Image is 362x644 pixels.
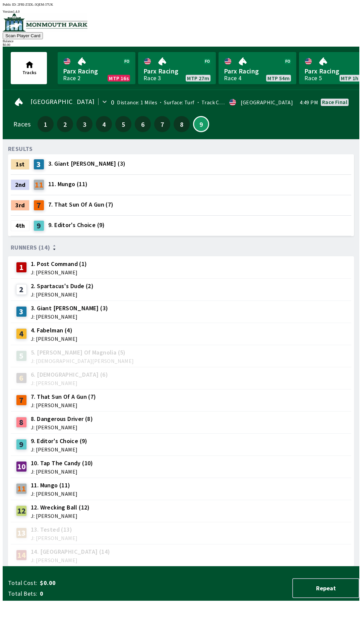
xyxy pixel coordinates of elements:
div: 11 [34,179,44,190]
div: 13 [16,528,27,538]
span: J: [PERSON_NAME] [31,314,108,319]
div: 11 [16,483,27,494]
span: 7. That Sun Of A Gun (7) [31,392,96,401]
button: Scan Player Card [3,32,43,39]
span: Track Condition: Firm [195,99,254,106]
span: Surface: Turf [157,99,195,106]
span: 9. Editor's Choice (9) [31,437,87,445]
div: 1st [11,159,29,170]
span: J: [PERSON_NAME] [31,336,77,341]
span: 3. Giant [PERSON_NAME] (3) [31,304,108,313]
a: Parx RacingRace 3MTP 27m [138,52,216,84]
span: Parx Racing [143,67,210,75]
a: Parx RacingRace 4MTP 54m [219,52,296,84]
span: 9 [195,122,207,126]
span: J: [PERSON_NAME] [31,491,77,496]
div: 0 [111,100,114,105]
span: 3. Giant [PERSON_NAME] (3) [48,159,125,168]
span: 4 [98,122,110,126]
div: 2 [16,284,27,295]
div: 10 [16,461,27,472]
button: 3 [76,116,93,132]
span: J: [PERSON_NAME] [31,469,93,474]
span: 2 [59,122,71,126]
span: 1. Post Command (1) [31,260,87,268]
span: 2FRI-Z5DL-3QEM-37UK [17,3,53,6]
div: 8 [16,417,27,428]
span: J: [PERSON_NAME] [31,402,96,408]
img: venue logo [3,13,87,32]
span: 6 [136,122,149,126]
span: J: [PERSON_NAME] [31,447,87,452]
span: Parx Racing [63,67,130,75]
div: Balance [3,39,359,43]
span: J: [PERSON_NAME] [31,292,94,297]
button: Tracks [11,52,47,84]
span: 8. Dangerous Driver (8) [31,415,93,423]
span: 2. Spartacus's Dude (2) [31,282,94,290]
div: Race 3 [143,75,161,81]
button: 7 [154,116,170,132]
span: Total Bets: [8,590,37,598]
span: MTP 16s [109,75,129,81]
span: 6. [DEMOGRAPHIC_DATA] (6) [31,370,108,379]
button: 5 [115,116,131,132]
div: 14 [16,550,27,560]
div: 4th [11,220,29,231]
span: MTP 27m [187,75,209,81]
button: 2 [57,116,73,132]
div: 2nd [11,179,29,190]
span: 1 [39,122,52,126]
div: Version 1.4.0 [3,10,359,13]
span: $0.00 [40,579,145,587]
div: Race 4 [224,75,241,81]
button: 8 [174,116,190,132]
div: $ 0.00 [3,43,359,47]
div: Public ID: [3,3,359,6]
span: 8 [175,122,188,126]
button: 9 [193,116,209,132]
span: MTP 54m [267,75,290,81]
div: 3rd [11,200,29,211]
button: 1 [38,116,54,132]
div: Runners (14) [11,244,351,251]
span: J: [DEMOGRAPHIC_DATA][PERSON_NAME] [31,358,134,364]
span: Total Cost: [8,579,37,587]
div: RESULTS [8,146,33,152]
span: 9. Editor's Choice (9) [48,221,105,229]
span: 0 [40,590,145,598]
span: 14. [GEOGRAPHIC_DATA] (14) [31,547,110,556]
span: 11. Mungo (11) [48,180,88,189]
span: 5 [117,122,130,126]
span: Distance: 1 Miles [117,99,157,106]
div: 1 [16,262,27,273]
span: J: [PERSON_NAME] [31,425,93,430]
span: 11. Mungo (11) [31,481,77,490]
div: 9 [34,220,44,231]
span: [GEOGRAPHIC_DATA] [31,99,95,104]
span: 10. Tap The Candy (10) [31,459,93,468]
span: 7 [156,122,169,126]
div: 7 [34,200,44,211]
span: 13. Tested (13) [31,525,77,534]
span: 12. Wrecking Ball (12) [31,503,90,512]
div: 7 [16,395,27,406]
span: J: [PERSON_NAME] [31,513,90,519]
div: 3 [16,306,27,317]
button: 6 [135,116,151,132]
div: [GEOGRAPHIC_DATA] [241,100,293,105]
span: 5. [PERSON_NAME] Of Magnolia (5) [31,348,134,357]
span: 4:49 PM [300,100,318,105]
span: J: [PERSON_NAME] [31,557,110,563]
div: 5 [16,351,27,361]
span: 3 [78,122,91,126]
span: Runners (14) [11,245,50,250]
div: 12 [16,505,27,516]
span: Repeat [298,584,353,592]
div: 4 [16,328,27,339]
a: Parx RacingRace 2MTP 16s [58,52,135,84]
div: 9 [16,439,27,450]
span: Parx Racing [224,67,291,75]
div: Race 2 [63,75,80,81]
span: J: [PERSON_NAME] [31,535,77,541]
